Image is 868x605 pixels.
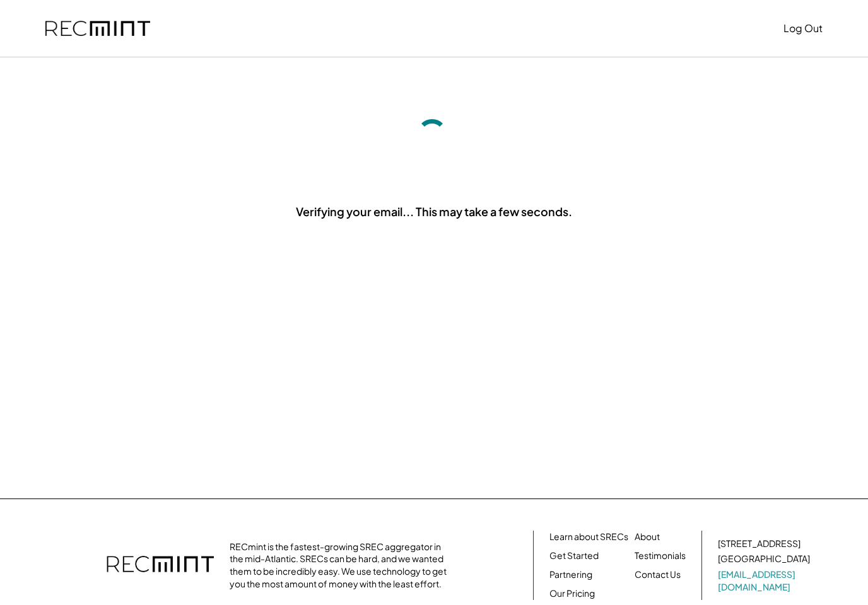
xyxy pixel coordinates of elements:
div: [STREET_ADDRESS] [718,538,801,550]
img: recmint-logotype%403x.png [107,543,214,587]
a: About [635,531,660,543]
a: [EMAIL_ADDRESS][DOMAIN_NAME] [718,568,812,593]
div: RECmint is the fastest-growing SREC aggregator in the mid-Atlantic. SRECs can be hard, and we wan... [230,541,454,590]
a: Contact Us [635,568,681,581]
a: Get Started [549,550,599,562]
a: Testimonials [635,550,686,562]
a: Our Pricing [549,587,595,600]
button: Log Out [783,16,823,41]
div: [GEOGRAPHIC_DATA] [718,553,810,565]
a: Partnering [549,568,592,581]
img: recmint-logotype%403x.png [45,21,150,37]
a: Learn about SRECs [549,531,628,543]
div: Verifying your email... This may take a few seconds. [296,204,572,219]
